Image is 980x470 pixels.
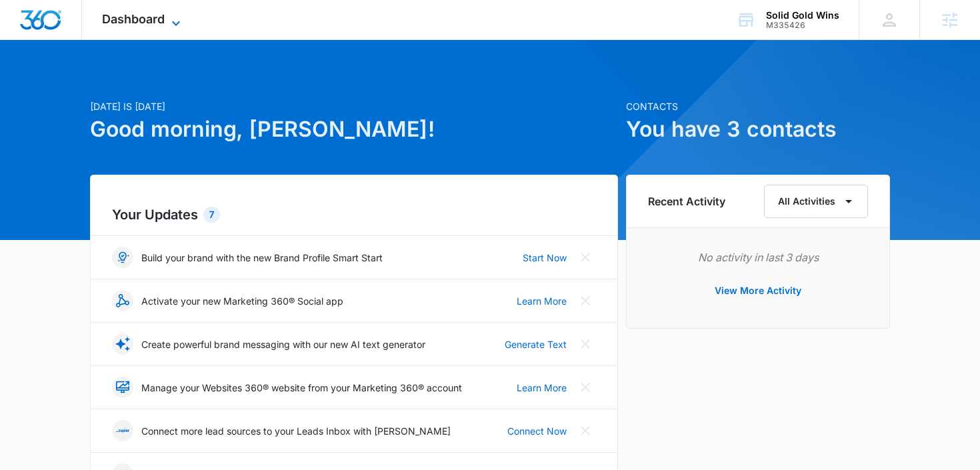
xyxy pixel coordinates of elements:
button: Close [575,290,596,311]
div: account name [766,10,839,21]
h1: Good morning, [PERSON_NAME]! [90,113,618,145]
p: Connect more lead sources to your Leads Inbox with [PERSON_NAME] [141,424,451,438]
h2: Your Updates [112,205,596,225]
a: Generate Text [505,337,567,351]
h6: Recent Activity [648,193,725,209]
button: Close [575,420,596,441]
p: No activity in last 3 days [648,249,868,265]
img: tab_keywords_by_traffic_grey.svg [133,77,143,88]
span: Dashboard [102,12,165,26]
button: Close [575,247,596,268]
a: Learn More [517,381,567,395]
div: account id [766,21,839,30]
img: website_grey.svg [21,35,32,45]
div: Domain: [DOMAIN_NAME] [35,35,147,45]
div: Keywords by Traffic [147,79,225,87]
img: tab_domain_overview_orange.svg [36,77,47,88]
a: Learn More [517,294,567,308]
img: logo_orange.svg [21,21,32,32]
button: View More Activity [701,275,815,307]
p: Build your brand with the new Brand Profile Smart Start [141,251,383,265]
p: Manage your Websites 360® website from your Marketing 360® account [141,381,462,395]
p: Create powerful brand messaging with our new AI text generator [141,337,425,351]
p: [DATE] is [DATE] [90,99,618,113]
button: Close [575,333,596,355]
div: 7 [203,207,220,223]
div: Domain Overview [51,79,119,87]
a: Connect Now [507,424,567,438]
p: Activate your new Marketing 360® Social app [141,294,343,308]
h1: You have 3 contacts [626,113,890,145]
button: Close [575,377,596,398]
button: All Activities [764,185,868,218]
a: Start Now [523,251,567,265]
p: Contacts [626,99,890,113]
div: v 4.0.25 [37,21,65,32]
